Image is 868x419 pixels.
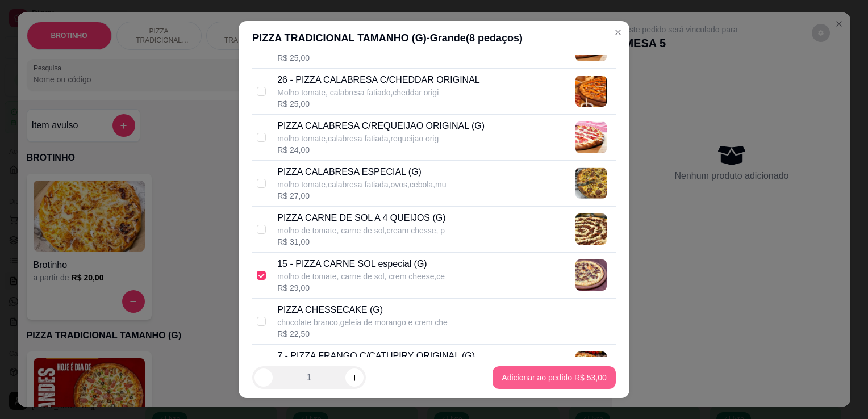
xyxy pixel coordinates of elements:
[575,121,607,153] img: product-image
[277,328,448,340] div: R$ 22,50
[277,282,445,294] div: R$ 29,00
[277,133,485,144] p: molho tomate,calabresa fatiada,requeijao orig
[277,98,480,110] div: R$ 25,00
[277,211,445,225] p: PIZZA CARNE DE SOL A 4 QUEIJOS (G)
[277,87,480,98] p: Molho tomate, calabresa fatiado,cheddar origi
[575,213,607,245] img: product-image
[252,30,616,46] div: PIZZA TRADICIONAL TAMANHO (G) - Grande ( 8 pedaços)
[277,257,445,271] p: 15 - PIZZA CARNE SOL especial (G)
[575,76,607,107] img: product-image
[277,52,493,64] div: R$ 25,00
[277,236,445,248] div: R$ 31,00
[277,179,446,190] p: molho tomate,calabresa fatiada,ovos,cebola,mu
[277,73,480,87] p: 26 - PIZZA CALABRESA C/CHEDDAR ORIGINAL
[277,317,448,328] p: chocolate branco,geleia de morango e crem che
[277,190,446,202] div: R$ 27,00
[277,119,485,133] p: PIZZA CALABRESA C/REQUEIJAO ORIGINAL (G)
[254,368,273,387] button: decrease-product-quantity
[277,271,445,282] p: molho de tomate, carne de sol, crem cheese,ce
[345,368,364,387] button: increase-product-quantity
[575,167,607,199] img: product-image
[277,144,485,156] div: R$ 24,00
[277,349,475,363] p: 7 - PIZZA FRANGO C/CATUPIRY ORIGINAL (G)
[307,371,312,384] p: 1
[575,259,607,291] img: product-image
[277,165,446,179] p: PIZZA CALABRESA ESPECIAL (G)
[609,23,627,41] button: Close
[277,225,445,236] p: molho de tomate, carne de sol,cream chesse, p
[277,303,448,317] p: PIZZA CHESSECAKE (G)
[493,366,615,389] button: Adicionar ao pedido R$ 53,00
[575,351,607,383] img: product-image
